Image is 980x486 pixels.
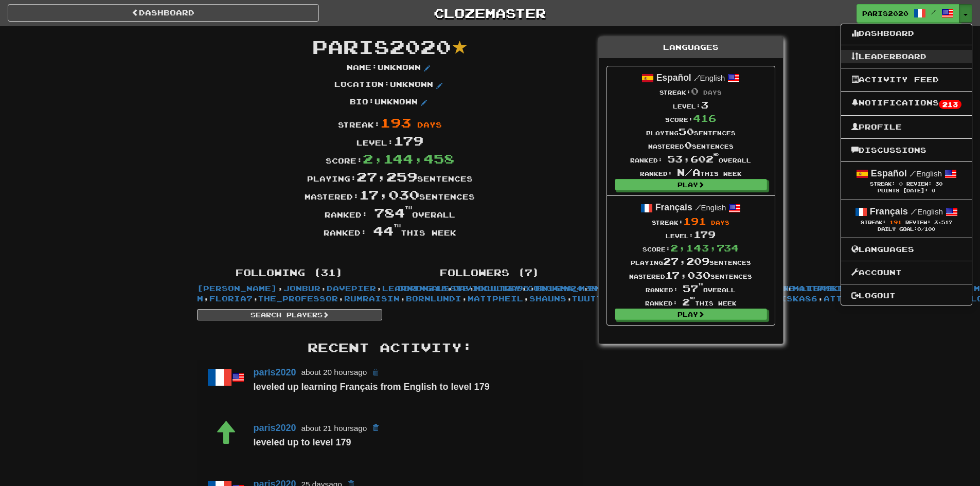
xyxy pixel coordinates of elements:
span: 784 [374,205,412,220]
a: Play [615,309,767,320]
span: 3 [701,99,708,111]
span: days [711,219,729,226]
p: Name : Unknown [347,62,433,75]
a: The_Professor [258,294,338,303]
a: Logout [841,289,972,302]
span: Review: [906,181,932,187]
strong: leveled up to level 179 [254,437,351,447]
a: paris2020 / [857,4,959,23]
a: Floria7 [209,294,253,303]
sup: th [698,282,703,286]
div: Ranked: overall [189,204,591,222]
div: , , , , , , , , , , , , , , , , , , , , , , , , , , , , , , [189,263,390,320]
small: about 20 hours ago [301,368,367,376]
span: / [931,8,936,15]
small: English [695,204,726,212]
span: 3,517 [934,220,952,225]
a: corgwin24 [527,284,583,293]
a: Profile [841,120,972,134]
span: paris2020 [862,9,908,18]
a: bornlundi [406,294,461,303]
span: 50 [679,126,694,137]
a: Dashboard [841,27,972,40]
span: / [911,207,917,216]
span: 30 [935,181,942,187]
a: paris2020 [254,367,296,377]
a: Discussions [841,143,972,157]
div: Score: [189,150,591,168]
span: 179 [394,133,423,148]
sup: th [405,205,412,210]
a: doron213 [398,284,447,293]
a: learningaussie [382,284,469,293]
a: Dashboard [8,4,319,22]
span: / [910,169,916,178]
a: Tuutti [572,294,609,303]
span: 17,030 [665,269,710,281]
a: atta_g [824,294,861,303]
div: Ranked: overall [629,282,752,295]
span: 0 [917,226,921,232]
span: / [695,203,701,212]
iframe: fb:share_button Facebook Social Plugin [391,245,425,255]
sup: nd [690,296,695,300]
a: [PERSON_NAME] [197,284,277,293]
div: Daily Goal: /100 [851,226,961,233]
a: Languages [841,243,972,256]
span: N/A [677,167,700,178]
strong: Español [656,73,691,83]
a: ShaunS [529,294,566,303]
a: Leaderboard [841,50,972,63]
a: Play [615,179,767,190]
span: 213 [939,100,961,109]
div: Level: [630,98,751,112]
div: Playing sentences [630,125,751,138]
a: En1gma_M3nt0r [589,284,669,293]
span: 2,143,734 [670,242,739,254]
span: 416 [693,113,716,124]
span: 0 [899,181,903,187]
a: Clozemaster [334,4,646,22]
a: Español /English Streak: 0 Review: 30 Points [DATE]: 0 [841,162,972,200]
strong: leveled up learning Français from English to level 179 [254,382,490,392]
small: English [694,74,725,82]
div: Playing sentences [629,255,752,268]
div: Level: [189,132,591,150]
span: 0 [684,139,692,151]
span: 44 [373,223,401,238]
div: Points [DATE]: 0 [851,188,961,194]
a: Account [841,266,972,279]
h4: Followers (7) [398,268,583,278]
small: English [910,169,942,178]
a: Activity Feed [841,73,972,86]
h3: Recent Activity: [197,341,583,354]
small: English [911,207,943,216]
iframe: X Post Button [354,245,387,255]
div: Streak: [189,114,591,132]
span: 57 [683,283,703,294]
span: days [703,89,722,96]
span: 27,209 [663,256,709,267]
sup: nd [714,153,719,156]
a: Français /English Streak: 191 Review: 3,517 Daily Goal:0/100 [841,200,972,238]
a: mattpheil [468,294,523,303]
h4: Following (31) [197,268,382,278]
a: davepier [327,284,376,293]
div: Streak: [629,214,752,228]
span: 17,030 [359,187,419,202]
span: 0 [691,85,699,97]
span: 193 [380,115,411,130]
span: 179 [693,229,716,240]
div: Ranked: this week [630,166,751,179]
strong: Français [655,202,692,212]
div: Level: [629,228,752,241]
div: Ranked: this week [629,295,752,309]
div: , , , , , , [390,263,591,294]
p: Location : Unknown [334,79,446,92]
p: Bio : Unknown [350,97,430,109]
div: Mastered sentences [629,268,752,282]
a: jonbur [283,284,320,293]
span: 2,144,458 [363,151,454,166]
a: Search Players [197,309,382,320]
div: Streak: [630,84,751,98]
